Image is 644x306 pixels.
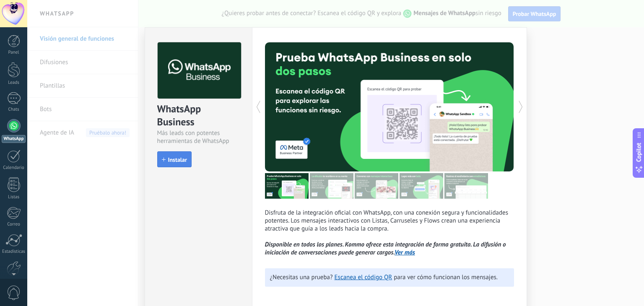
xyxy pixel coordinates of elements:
[444,173,488,199] img: tour_image_cc377002d0016b7ebaeb4dbe65cb2175.png
[157,102,240,129] div: WhatsApp Business
[158,42,241,99] img: logo_main.png
[157,151,192,167] button: Instalar
[265,209,514,257] p: Disfruta de la integración oficial con WhatsApp, con una conexión segura y funcionalidades potent...
[2,222,26,227] div: Correo
[2,249,26,254] div: Estadísticas
[265,173,309,199] img: tour_image_7a4924cebc22ed9e3259523e50fe4fd6.png
[395,249,415,257] a: Ver más
[310,173,353,199] img: tour_image_cc27419dad425b0ae96c2716632553fa.png
[265,241,506,257] i: Disponible en todos los planes. Kommo ofrece esta integración de forma gratuita. La difusión o in...
[2,50,26,55] div: Panel
[168,157,187,163] span: Instalar
[394,273,498,281] span: para ver cómo funcionan los mensajes.
[400,173,443,199] img: tour_image_62c9952fc9cf984da8d1d2aa2c453724.png
[355,173,398,199] img: tour_image_1009fe39f4f058b759f0df5a2b7f6f06.png
[2,80,26,86] div: Leads
[157,129,240,145] div: Más leads con potentes herramientas de WhatsApp
[2,107,26,112] div: Chats
[635,143,643,162] span: Copilot
[335,273,392,281] a: Escanea el código QR
[2,135,26,143] div: WhatsApp
[2,194,26,200] div: Listas
[270,273,333,281] span: ¿Necesitas una prueba?
[2,165,26,171] div: Calendario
